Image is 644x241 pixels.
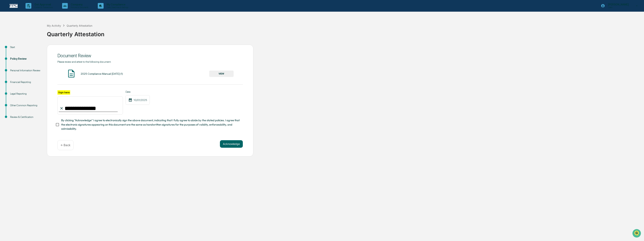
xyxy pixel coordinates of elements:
[4,55,7,58] div: 🔎
[8,54,24,58] span: Data Lookup
[2,53,25,60] a: 🔎Data Lookup
[10,92,41,96] div: Legal Reporting
[68,6,90,9] p: Policies & Documents
[4,29,11,35] img: 1746055101610-c473b297-6a78-478c-a979-82029cc54cd1
[9,4,18,8] img: logo
[104,6,130,9] p: Data, Deadlines & Settings
[61,118,240,131] span: By clicking "Acknowledge" I agree to electronically sign the above document, indicating that I fu...
[67,69,76,78] img: Document Icon
[81,72,123,75] div: 2025 Compliance Manual [DATE] (1)
[104,3,130,6] p: My Compliance
[10,80,41,84] div: Financial Reporting
[47,24,61,27] div: My Activity
[61,143,70,147] p: ← Back
[10,45,41,49] div: Start
[57,90,70,95] label: Sign here
[64,30,68,34] button: Start new chat
[4,48,7,51] div: 🖐️
[632,229,642,239] iframe: Open customer support
[26,63,45,66] a: Powered byPylon
[8,47,24,51] span: Preclearance
[10,69,41,72] div: Personal Information Review
[13,32,47,35] div: We're available if you need us!
[605,6,631,9] p: Users
[47,28,642,38] div: Quarterly Attestation
[31,6,55,9] p: Content & Transactions
[27,48,30,51] div: 🗄️
[67,24,92,27] div: Quarterly Attestation
[10,115,41,119] div: Review & Certification
[209,71,234,77] button: VIEW
[605,3,631,6] p: [PERSON_NAME]
[57,53,243,58] div: Document Review
[10,57,41,61] div: Policy Review
[13,29,62,32] div: Start new chat
[26,46,48,53] a: 🗄️Attestations
[126,95,150,105] div: 10/01/2025
[220,140,243,148] button: Acknowledge
[4,8,68,14] p: How can we help?
[57,60,111,63] span: Please review and attest to the following document.
[37,64,45,66] span: Pylon
[10,103,41,107] div: Other Common Reporting
[2,46,26,53] a: 🖐️Preclearance
[31,47,47,51] span: Attestations
[126,90,150,93] label: Date
[68,3,90,6] p: Company
[31,3,55,6] p: Get Approval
